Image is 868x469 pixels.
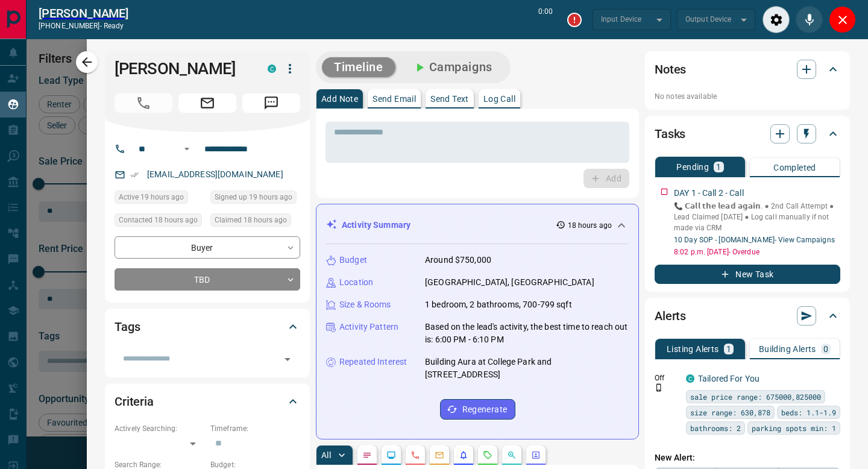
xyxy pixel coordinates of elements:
[115,387,300,416] div: Criteria
[279,351,296,368] button: Open
[538,6,553,33] p: 0:00
[210,190,300,207] div: Mon Aug 11 2025
[655,60,686,79] h2: Notes
[425,276,594,289] p: [GEOGRAPHIC_DATA], [GEOGRAPHIC_DATA]
[115,317,140,336] h2: Tags
[823,345,828,353] p: 0
[119,214,198,226] span: Contacted 18 hours ago
[430,95,469,103] p: Send Text
[326,214,629,236] div: Activity Summary18 hours ago
[425,356,629,381] p: Building Aura at College Park and [STREET_ADDRESS]
[435,450,444,460] svg: Emails
[425,298,572,311] p: 1 bedroom, 2 bathrooms, 700-799 sqft
[440,399,515,420] button: Regenerate
[178,93,236,113] span: Email
[674,187,744,200] p: DAY 1 - Call 2 - Call
[130,171,139,179] svg: Email Verified
[773,163,816,172] p: Completed
[568,220,612,231] p: 18 hours ago
[726,345,731,353] p: 1
[115,93,172,113] span: Call
[483,95,515,103] p: Log Call
[686,374,694,383] div: condos.ca
[147,169,283,179] a: [EMAIL_ADDRESS][DOMAIN_NAME]
[115,213,204,230] div: Mon Aug 11 2025
[115,392,154,411] h2: Criteria
[215,191,292,203] span: Signed up 19 hours ago
[39,20,128,31] p: [PHONE_NUMBER] -
[322,57,395,77] button: Timeline
[667,345,719,353] p: Listing Alerts
[796,6,823,33] div: Mute
[321,95,358,103] p: Add Note
[655,301,840,330] div: Alerts
[655,124,685,143] h2: Tasks
[242,93,300,113] span: Message
[781,406,836,418] span: beds: 1.1-1.9
[752,422,836,434] span: parking spots min: 1
[339,276,373,289] p: Location
[829,6,856,33] div: Close
[410,450,420,460] svg: Calls
[342,219,410,231] p: Activity Summary
[483,450,492,460] svg: Requests
[180,142,194,156] button: Open
[676,163,709,171] p: Pending
[210,423,300,434] p: Timeframe:
[115,312,300,341] div: Tags
[763,6,790,33] div: Audio Settings
[119,191,184,203] span: Active 19 hours ago
[674,236,835,244] a: 10 Day SOP - [DOMAIN_NAME]- View Campaigns
[698,374,759,383] a: Tailored For You
[339,254,367,266] p: Budget
[104,22,124,30] span: ready
[210,213,300,230] div: Mon Aug 11 2025
[268,65,276,73] div: condos.ca
[507,450,517,460] svg: Opportunities
[115,190,204,207] div: Mon Aug 11 2025
[386,450,396,460] svg: Lead Browsing Activity
[459,450,468,460] svg: Listing Alerts
[655,119,840,148] div: Tasks
[690,406,770,418] span: size range: 630,878
[655,383,663,392] svg: Push Notification Only
[655,55,840,84] div: Notes
[759,345,816,353] p: Building Alerts
[400,57,505,77] button: Campaigns
[373,95,416,103] p: Send Email
[655,452,840,464] p: New Alert:
[690,391,821,403] span: sale price range: 675000,825000
[115,236,300,259] div: Buyer
[655,306,686,326] h2: Alerts
[690,422,741,434] span: bathrooms: 2
[362,450,372,460] svg: Notes
[716,163,721,171] p: 1
[531,450,541,460] svg: Agent Actions
[339,298,391,311] p: Size & Rooms
[339,321,398,333] p: Activity Pattern
[425,254,491,266] p: Around $750,000
[115,423,204,434] p: Actively Searching:
[425,321,629,346] p: Based on the lead's activity, the best time to reach out is: 6:00 PM - 6:10 PM
[674,201,840,233] p: 📞 𝗖𝗮𝗹𝗹 𝘁𝗵𝗲 𝗹𝗲𝗮𝗱 𝗮𝗴𝗮𝗶𝗻. ● 2nd Call Attempt ● Lead Claimed [DATE] ‎● Log call manually if not made ...
[215,214,287,226] span: Claimed 18 hours ago
[321,451,331,459] p: All
[115,59,250,78] h1: [PERSON_NAME]
[339,356,407,368] p: Repeated Interest
[655,265,840,284] button: New Task
[115,268,300,291] div: TBD
[674,247,840,257] p: 8:02 p.m. [DATE] - Overdue
[655,91,840,102] p: No notes available
[655,373,679,383] p: Off
[39,6,128,20] h2: [PERSON_NAME]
